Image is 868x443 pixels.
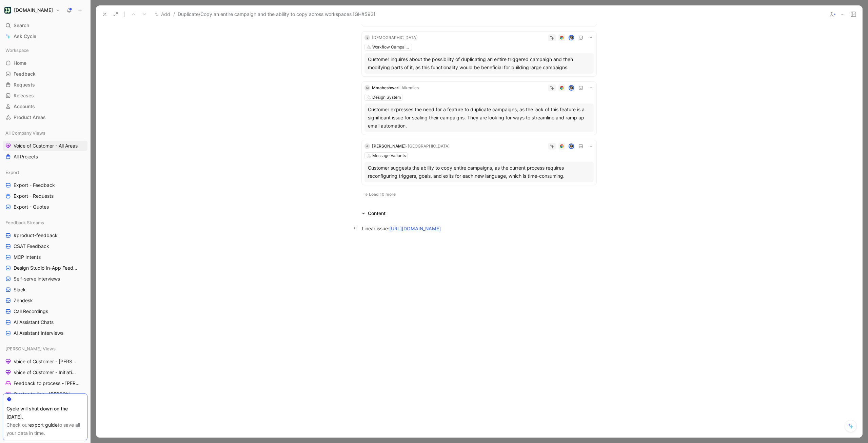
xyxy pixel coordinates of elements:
div: ExportExport - FeedbackExport - RequestsExport - Quotes [3,167,87,212]
span: Load 10 more [369,192,396,197]
a: Export - Quotes [3,202,87,212]
div: A [364,143,370,149]
div: Design System [372,94,401,101]
button: Add [153,10,172,18]
span: [PERSON_NAME] [372,143,406,149]
span: Feedback [14,71,36,77]
span: Ask Cycle [14,32,36,40]
span: · [GEOGRAPHIC_DATA] [406,143,450,149]
div: Workspace [3,45,87,55]
a: Voice of Customer - Initiatives [3,367,87,378]
div: All Company ViewsVoice of Customer - All AreasAll Projects [3,128,87,162]
div: [DEMOGRAPHIC_DATA] [372,34,417,41]
span: Requests [14,81,35,88]
a: Releases [3,91,87,101]
span: Design Studio In-App Feedback [14,265,79,271]
span: Releases [14,92,34,99]
a: AI Assistant Chats [3,317,87,327]
a: All Projects [3,152,87,162]
a: Design Studio In-App Feedback [3,263,87,273]
a: MCP Intents [3,252,87,262]
a: AI Assistant Interviews [3,328,87,338]
span: All Company Views [5,130,45,136]
span: AI Assistant Chats [14,319,54,326]
span: All Projects [14,153,38,160]
span: Export - Requests [14,193,54,199]
a: Product Areas [3,112,87,122]
a: [URL][DOMAIN_NAME] [389,226,441,231]
span: #product-feedback [14,232,58,239]
div: Content [359,209,388,217]
div: Customer inquires about the possibility of duplicating an entire triggered campaign and then modi... [368,55,590,72]
span: Feedback Streams [5,219,44,226]
a: #product-feedback [3,230,87,240]
span: Export - Feedback [14,182,55,189]
button: Load 10 more [362,190,398,198]
a: Requests [3,80,87,90]
span: Export - Quotes [14,204,49,210]
div: Workflow Campaigns [372,44,410,51]
span: AI Assistant Interviews [14,330,63,336]
div: Search [3,20,87,31]
span: Voice of Customer - Initiatives [14,369,78,376]
div: M [364,85,370,91]
span: Workspace [5,47,29,54]
a: Export - Feedback [3,180,87,190]
span: CSAT Feedback [14,243,49,250]
a: Feedback to process - [PERSON_NAME] [3,378,87,388]
a: Export - Requests [3,191,87,201]
a: Voice of Customer - All Areas [3,141,87,151]
div: Feedback Streams [3,217,87,228]
span: Call Recordings [14,308,48,315]
span: Slack [14,286,26,293]
a: Quotes to link - [PERSON_NAME] [3,389,87,399]
div: All Company Views [3,128,87,138]
span: Quotes to link - [PERSON_NAME] [14,391,79,398]
img: Customer.io [4,7,11,14]
a: Call Recordings [3,306,87,316]
div: Message Variants [372,152,406,159]
img: avatar [569,35,574,40]
span: · Alkemics [399,85,419,90]
a: Accounts [3,101,87,112]
div: Customer suggests the ability to copy entire campaigns, as the current process requires reconfigu... [368,164,590,180]
a: Voice of Customer - [PERSON_NAME] [3,357,87,367]
a: export guide [29,422,58,428]
span: Home [14,60,26,66]
a: Slack [3,285,87,295]
a: Zendesk [3,295,87,306]
div: Check our to save all your data in time. [6,421,84,437]
span: MCP Intents [14,254,41,261]
div: Feedback Streams#product-feedbackCSAT FeedbackMCP IntentsDesign Studio In-App FeedbackSelf-serve ... [3,217,87,338]
div: Cycle will shut down on the [DATE]. [6,405,84,421]
h1: [DOMAIN_NAME] [14,7,53,13]
span: [PERSON_NAME] Views [5,345,56,352]
span: Product Areas [14,114,46,121]
span: Mmaheshwari [372,85,399,90]
span: Duplicate/Copy an entire campaign and the ability to copy across workspaces [GH#593] [178,10,375,18]
a: Feedback [3,69,87,79]
a: Ask Cycle [3,31,87,41]
a: CSAT Feedback [3,241,87,251]
div: Export [3,167,87,177]
a: Self-serve interviews [3,274,87,284]
img: avatar [569,144,574,148]
span: Zendesk [14,297,33,304]
div: S [364,35,370,40]
span: Voice of Customer - All Areas [14,142,78,149]
div: [PERSON_NAME] Views [3,344,87,354]
span: Self-serve interviews [14,275,60,282]
span: / [173,10,175,18]
div: Linear issue: [362,225,596,232]
span: Voice of Customer - [PERSON_NAME] [14,358,79,365]
img: avatar [569,85,574,90]
span: Feedback to process - [PERSON_NAME] [14,380,80,387]
div: Content [368,209,386,217]
button: Customer.io[DOMAIN_NAME] [3,5,62,15]
span: Accounts [14,103,35,110]
a: Home [3,58,87,68]
span: Search [14,21,29,30]
span: Export [5,169,19,176]
div: Customer expresses the need for a feature to duplicate campaigns, as the lack of this feature is ... [368,105,590,130]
